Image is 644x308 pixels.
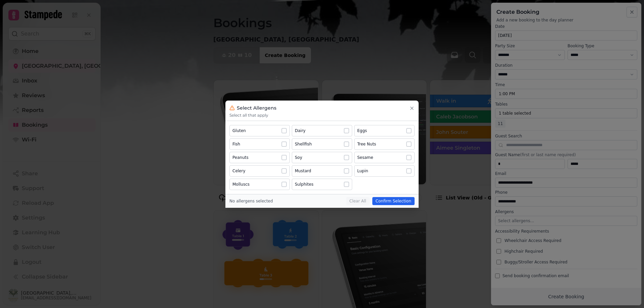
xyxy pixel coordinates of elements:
[292,138,352,150] button: Shellfish
[357,128,367,133] div: Eggs
[357,155,373,160] div: Sesame
[354,138,415,150] button: Tree Nuts
[354,125,415,136] button: Eggs
[292,152,352,163] button: Soy
[237,105,276,111] h3: Select Allergens
[346,197,370,205] button: Clear All
[232,141,240,147] div: Fish
[229,165,290,177] button: Celery
[232,128,246,133] div: Gluten
[372,197,415,205] button: Confirm Selection
[357,168,368,174] div: Lupin
[232,168,246,174] div: Celery
[232,182,250,187] div: Molluscs
[229,198,273,204] div: No allergens selected
[295,155,302,160] div: Soy
[229,138,290,150] button: Fish
[295,141,312,147] div: Shellfish
[292,125,352,136] button: Dairy
[292,165,352,177] button: Mustard
[295,168,311,174] div: Mustard
[229,113,415,118] p: Select all that apply
[354,152,415,163] button: Sesame
[357,141,376,147] div: Tree Nuts
[232,155,249,160] div: Peanuts
[292,179,352,190] button: Sulphites
[295,182,313,187] div: Sulphites
[295,128,306,133] div: Dairy
[229,125,290,136] button: Gluten
[229,179,290,190] button: Molluscs
[229,152,290,163] button: Peanuts
[354,165,415,177] button: Lupin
